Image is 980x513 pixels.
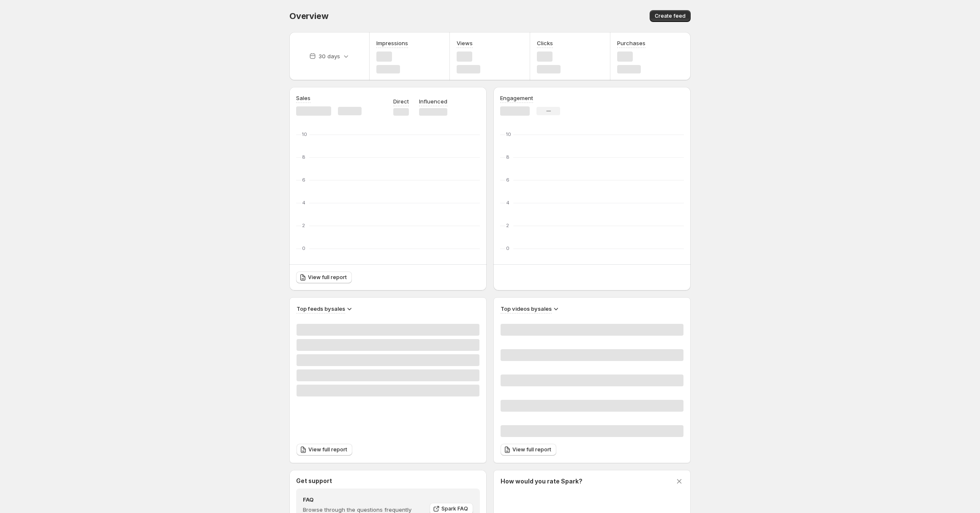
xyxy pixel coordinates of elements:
[302,154,305,160] text: 8
[500,94,533,102] h3: Engagement
[506,223,509,228] text: 2
[297,304,345,313] h3: Top feeds by sales
[506,245,509,251] text: 0
[303,495,424,504] h4: FAQ
[506,200,509,206] text: 4
[506,177,509,183] text: 6
[296,477,332,485] h3: Get support
[457,39,473,47] h3: Views
[512,446,551,453] span: View full report
[302,200,305,206] text: 4
[537,39,553,47] h3: Clicks
[376,39,408,47] h3: Impressions
[655,13,686,19] span: Create feed
[393,97,409,106] p: Direct
[650,10,691,22] button: Create feed
[308,274,347,281] span: View full report
[297,444,352,456] a: View full report
[501,444,556,456] a: View full report
[302,245,305,251] text: 0
[302,131,307,137] text: 10
[617,39,645,47] h3: Purchases
[501,304,552,313] h3: Top videos by sales
[296,271,352,283] a: View full report
[289,11,328,21] span: Overview
[302,223,305,228] text: 2
[501,477,583,486] h3: How would you rate Spark?
[302,177,305,183] text: 6
[318,52,340,60] p: 30 days
[419,97,447,106] p: Influenced
[308,446,347,453] span: View full report
[506,131,511,137] text: 10
[506,154,509,160] text: 8
[441,505,468,512] span: Spark FAQ
[296,94,310,102] h3: Sales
